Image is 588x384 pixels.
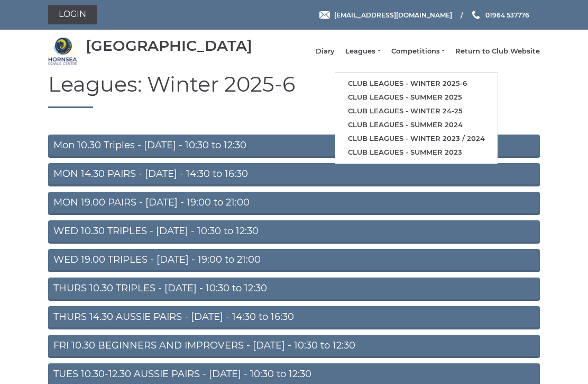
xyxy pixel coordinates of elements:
[335,91,498,104] a: Club leagues - Summer 2025
[335,77,498,91] a: Club leagues - Winter 2025-6
[471,10,529,20] a: Phone us 01964 537776
[472,11,480,19] img: Phone us
[335,132,498,146] a: Club leagues - Winter 2023 / 2024
[485,11,529,19] span: 01964 537776
[48,278,540,301] a: THURS 10.30 TRIPLES - [DATE] - 10:30 to 12:30
[345,47,380,56] a: Leagues
[48,335,540,358] a: FRI 10.30 BEGINNERS AND IMPROVERS - [DATE] - 10:30 to 12:30
[48,220,540,244] a: WED 10.30 TRIPLES - [DATE] - 10:30 to 12:30
[48,249,540,272] a: WED 19.00 TRIPLES - [DATE] - 19:00 to 21:00
[86,38,252,54] div: [GEOGRAPHIC_DATA]
[48,37,77,66] img: Hornsea Bowls Centre
[335,118,498,132] a: Club leagues - Summer 2024
[316,47,335,56] a: Diary
[48,306,540,329] a: THURS 14.30 AUSSIE PAIRS - [DATE] - 14:30 to 16:30
[455,47,540,56] a: Return to Club Website
[319,11,330,19] img: Email
[391,47,445,56] a: Competitions
[48,5,97,24] a: Login
[48,192,540,215] a: MON 19.00 PAIRS - [DATE] - 19:00 to 21:00
[335,146,498,159] a: Club leagues - Summer 2023
[319,10,452,20] a: Email [EMAIL_ADDRESS][DOMAIN_NAME]
[335,72,498,164] ul: Leagues
[48,73,540,108] h1: Leagues: Winter 2025-6
[334,11,452,19] span: [EMAIL_ADDRESS][DOMAIN_NAME]
[48,135,540,158] a: Mon 10.30 Triples - [DATE] - 10:30 to 12:30
[48,163,540,186] a: MON 14.30 PAIRS - [DATE] - 14:30 to 16:30
[335,104,498,118] a: Club leagues - Winter 24-25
